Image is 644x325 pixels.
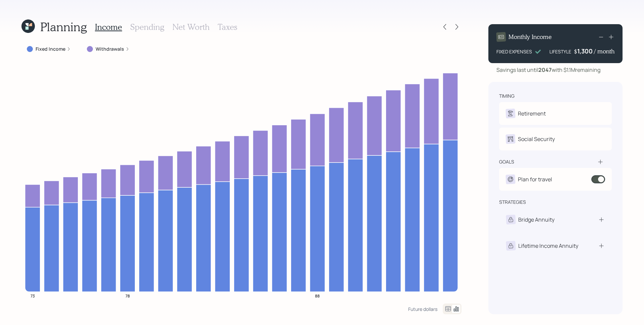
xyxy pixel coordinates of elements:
h3: Income [95,22,122,32]
h3: Taxes [218,22,237,32]
h4: / month [594,48,614,55]
h3: Spending [130,22,164,32]
div: Retirement [518,109,546,118]
div: Bridge Annuity [518,216,554,224]
div: timing [499,93,515,99]
tspan: 78 [125,293,130,298]
label: Withdrawals [96,46,124,52]
div: LIFESTYLE [549,48,571,55]
b: 2047 [538,66,552,74]
div: goals [499,158,514,165]
tspan: 73 [31,293,35,298]
div: strategies [499,199,526,205]
h4: Monthly Income [508,33,552,41]
h1: Planning [40,19,87,34]
div: Savings last until with $1.1M remaining [496,66,600,74]
div: 1,300 [577,47,594,55]
div: Future dollars [408,306,437,312]
div: Plan for travel [518,175,552,183]
div: Lifetime Income Annuity [518,242,578,250]
tspan: 88 [315,293,320,298]
div: Social Security [518,135,555,143]
h4: $ [574,48,577,55]
div: FIXED EXPENSES [496,48,532,55]
label: Fixed Income [36,46,65,52]
h3: Net Worth [172,22,210,32]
